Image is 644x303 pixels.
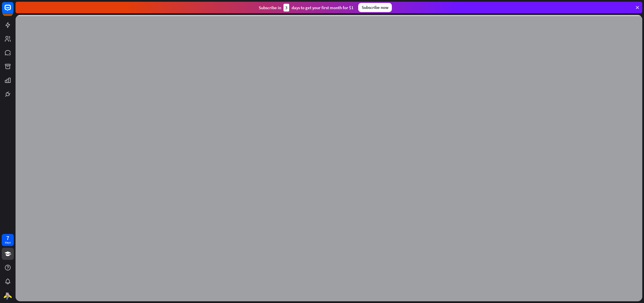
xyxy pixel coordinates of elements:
[283,4,289,12] div: 3
[2,234,14,246] a: 7 days
[5,241,11,245] div: days
[259,4,354,12] div: Subscribe in days to get your first month for $1
[6,235,9,241] div: 7
[358,3,392,12] div: Subscribe now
